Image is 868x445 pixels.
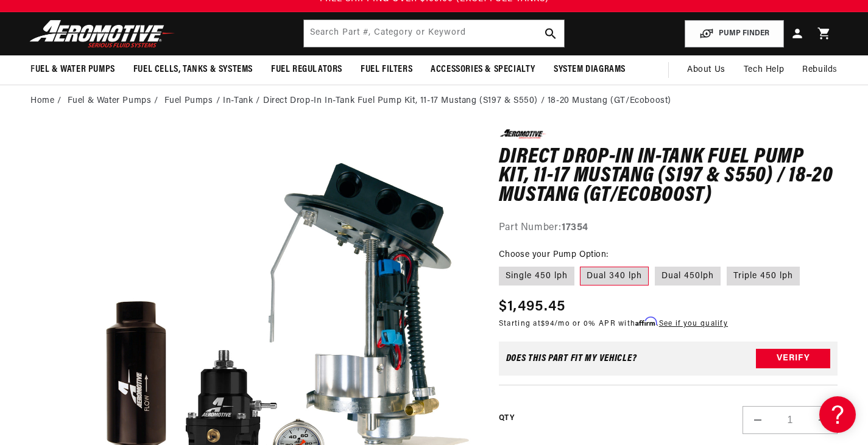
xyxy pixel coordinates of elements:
[499,248,610,261] legend: Choose your Pump Option:
[635,317,657,326] span: Affirm
[793,55,847,85] summary: Rebuilds
[655,267,721,286] label: Dual 450lph
[537,20,564,47] button: search button
[263,94,671,108] li: Direct Drop-In In-Tank Fuel Pump Kit, 11-17 Mustang (S197 & S550) / 18-20 Mustang (GT/Ecoboost)
[351,55,422,84] summary: Fuel Filters
[687,65,725,74] span: About Us
[802,63,838,77] span: Rebuilds
[223,94,263,108] li: In-Tank
[685,20,784,47] button: PUMP FINDER
[744,63,784,77] span: Tech Help
[580,267,649,286] label: Dual 340 lph
[361,63,412,76] span: Fuel Filters
[422,55,545,84] summary: Accessories & Specialty
[124,55,262,84] summary: Fuel Cells, Tanks & Systems
[30,94,54,108] a: Home
[659,320,728,328] a: See if you qualify - Learn more about Affirm Financing (opens in modal)
[756,349,830,368] button: Verify
[499,318,728,329] p: Starting at /mo or 0% APR with .
[499,413,514,424] label: QTY
[727,267,800,286] label: Triple 450 lph
[499,296,566,318] span: $1,495.45
[262,55,351,84] summary: Fuel Regulators
[499,148,838,206] h1: Direct Drop-In In-Tank Fuel Pump Kit, 11-17 Mustang (S197 & S550) / 18-20 Mustang (GT/Ecoboost)
[431,63,535,76] span: Accessories & Specialty
[30,63,115,76] span: Fuel & Water Pumps
[499,267,574,286] label: Single 450 lph
[499,220,838,236] div: Part Number:
[26,19,178,48] img: Aeromotive
[554,63,626,76] span: System Diagrams
[541,320,554,328] span: $94
[304,20,563,47] input: Search by Part Number, Category or Keyword
[133,63,253,76] span: Fuel Cells, Tanks & Systems
[164,94,213,108] a: Fuel Pumps
[562,223,588,233] strong: 17354
[68,94,152,108] a: Fuel & Water Pumps
[30,94,838,108] nav: breadcrumbs
[21,55,124,84] summary: Fuel & Water Pumps
[506,354,637,363] div: Does This part fit My vehicle?
[545,55,635,84] summary: System Diagrams
[271,63,342,76] span: Fuel Regulators
[735,55,793,85] summary: Tech Help
[678,55,735,85] a: About Us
